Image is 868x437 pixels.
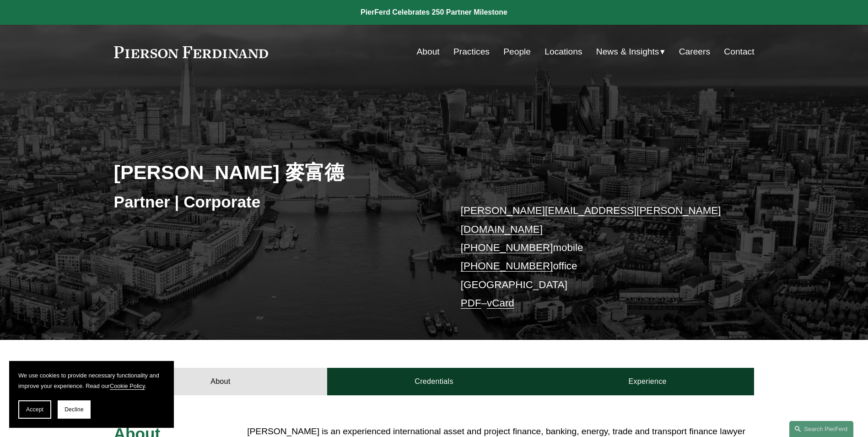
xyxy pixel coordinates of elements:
a: Careers [679,43,710,60]
a: Search this site [789,421,853,437]
a: About [417,43,440,60]
a: Locations [545,43,582,60]
a: People [503,43,531,60]
span: Decline [65,406,84,413]
a: Experience [541,368,755,395]
a: [PHONE_NUMBER] [461,260,553,272]
a: [PHONE_NUMBER] [461,242,553,253]
a: Practices [453,43,490,60]
a: Contact [724,43,754,60]
button: Accept [18,400,51,419]
a: vCard [487,297,514,309]
section: Cookie banner [9,361,174,428]
button: Decline [58,400,91,419]
h2: [PERSON_NAME] 麥富德 [114,160,434,184]
p: We use cookies to provide necessary functionality and improve your experience. Read our . [18,370,165,391]
a: folder dropdown [596,43,665,60]
a: Credentials [327,368,541,395]
a: Cookie Policy [110,382,145,389]
span: News & Insights [596,44,659,60]
p: mobile office [GEOGRAPHIC_DATA] – [461,202,728,312]
a: PDF [461,297,481,309]
a: About [114,368,328,395]
h3: Partner | Corporate [114,192,434,212]
span: Accept [26,406,43,413]
a: [PERSON_NAME][EMAIL_ADDRESS][PERSON_NAME][DOMAIN_NAME] [461,205,721,235]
